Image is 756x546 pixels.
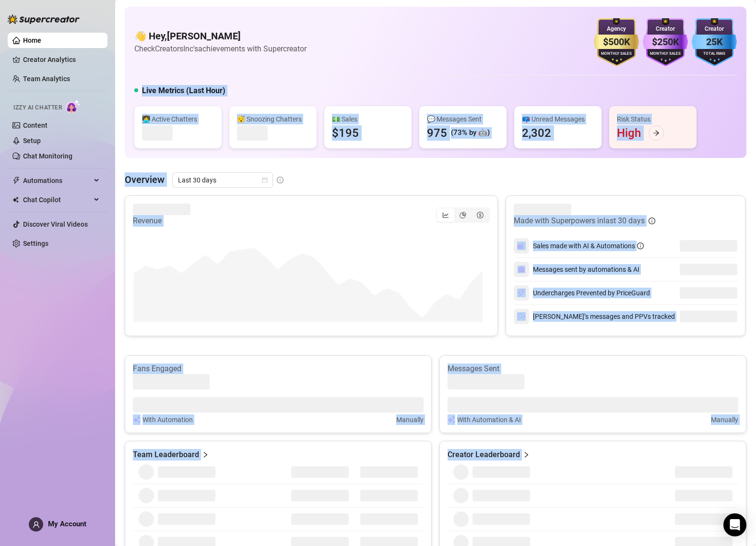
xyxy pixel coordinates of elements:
[436,207,490,223] div: segmented control
[692,18,737,66] img: blue-badge-DgoSNQY1.svg
[643,35,688,49] div: $250K
[448,449,520,461] article: Creator Leaderboard
[518,266,525,273] img: svg%3e
[23,121,47,129] a: Content
[23,52,100,67] a: Creator Analytics
[142,85,225,97] h5: Live Metrics (Last Hour)
[178,173,267,187] span: Last 30 days
[23,75,70,83] a: Team Analytics
[517,312,526,321] img: svg%3e
[533,241,644,251] div: Sales made with AI & Automations
[711,414,738,425] article: Manually
[23,192,91,207] span: Chat Copilot
[522,125,551,141] div: 2,302
[427,125,447,141] div: 975
[48,520,86,528] span: My Account
[460,212,466,218] span: pie-chart
[13,103,62,112] span: Izzy AI Chatter
[517,242,526,250] img: svg%3e
[643,24,688,34] div: Creator
[692,51,737,57] div: Total Fans
[8,14,80,24] img: logo-BBDzfeDw.svg
[125,172,165,187] article: Overview
[202,449,209,461] span: right
[332,114,404,124] div: 💵 Sales
[448,364,738,374] article: Messages Sent
[723,513,746,536] div: Open Intercom Messenger
[643,18,688,66] img: purple-badge-B9DA21FR.svg
[457,414,521,425] article: With Automation & AI
[66,99,81,113] img: AI Chatter
[12,196,19,203] img: Chat Copilot
[637,243,644,249] span: info-circle
[649,218,655,224] span: info-circle
[133,215,190,227] article: Revenue
[23,36,41,44] a: Home
[517,289,526,297] img: svg%3e
[142,414,193,425] article: With Automation
[142,114,214,124] div: 👩‍💻 Active Chatters
[514,215,645,227] article: Made with Superpowers in last 30 days
[594,35,639,49] div: $500K
[33,521,40,528] span: user
[692,24,737,34] div: Creator
[594,18,639,66] img: gold-badge-CigiZidd.svg
[23,220,88,228] a: Discover Viral Videos
[332,125,359,141] div: $195
[23,152,72,160] a: Chat Monitoring
[514,285,650,301] div: Undercharges Prevented by PriceGuard
[396,414,424,425] article: Manually
[653,130,660,136] span: arrow-right
[514,309,675,324] div: [PERSON_NAME]’s messages and PPVs tracked
[23,173,91,188] span: Automations
[277,177,283,183] span: info-circle
[514,262,639,277] div: Messages sent by automations & AI
[23,240,48,247] a: Settings
[477,212,484,218] span: dollar-circle
[133,414,141,425] img: svg%3e
[133,449,199,461] article: Team Leaderboard
[594,24,639,34] div: Agency
[427,114,499,124] div: 💬 Messages Sent
[133,364,424,374] article: Fans Engaged
[12,177,20,184] span: thunderbolt
[643,51,688,57] div: Monthly Sales
[448,414,455,425] img: svg%3e
[522,114,594,124] div: 📪 Unread Messages
[134,29,307,43] h4: 👋 Hey, [PERSON_NAME]
[442,212,449,218] span: line-chart
[262,177,268,183] span: calendar
[617,114,689,124] div: Risk Status
[134,43,307,55] article: Check CreatorsInc's achievements with Supercreator
[451,127,490,139] div: (73% by 🤖)
[594,51,639,57] div: Monthly Sales
[692,35,737,49] div: 25K
[523,449,530,461] span: right
[23,137,41,145] a: Setup
[237,114,309,124] div: 😴 Snoozing Chatters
